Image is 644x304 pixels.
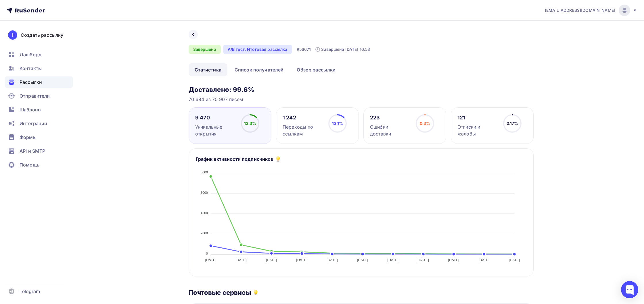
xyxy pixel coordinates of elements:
tspan: [DATE] [296,258,307,262]
tspan: [DATE] [205,258,216,262]
tspan: 4000 [201,211,208,215]
a: Обзор рассылки [291,63,342,76]
span: Telegram [20,288,40,295]
a: Отправители [5,90,73,102]
div: Отписки и жалобы [457,123,498,137]
a: Дашборд [5,49,73,60]
tspan: [DATE] [418,258,429,262]
tspan: 6000 [201,191,208,194]
h3: Доставлено: 99.6% [189,86,534,94]
tspan: [DATE] [448,258,459,262]
tspan: 0 [206,252,208,255]
span: Интеграции [20,120,47,127]
a: Рассылки [5,76,73,88]
span: 0.17% [507,121,518,126]
div: 9 470 [195,114,236,121]
div: 1 242 [283,114,323,121]
div: A/B тест: Итоговая рассылка [223,45,292,54]
span: Помощь [20,161,39,168]
div: Создать рассылку [21,32,63,38]
div: Переходы по ссылкам [283,123,323,137]
a: Шаблоны [5,104,73,115]
tspan: [DATE] [327,258,338,262]
span: 13.1% [332,121,343,126]
h5: График активности подписчиков [196,156,273,162]
tspan: [DATE] [266,258,277,262]
tspan: [DATE] [235,258,247,262]
div: 223 [370,114,411,121]
span: Отправители [20,92,50,99]
span: Дашборд [20,51,41,58]
h3: Почтовые сервисы [189,288,251,297]
a: Формы [5,131,73,143]
tspan: [DATE] [357,258,368,262]
a: Список получателей [229,63,290,76]
tspan: 2000 [201,231,208,235]
span: Формы [20,134,37,141]
a: [EMAIL_ADDRESS][DOMAIN_NAME] [545,5,637,16]
span: Рассылки [20,79,42,86]
div: Ошибки доставки [370,123,411,137]
span: 13.3% [244,121,256,126]
tspan: [DATE] [387,258,398,262]
tspan: [DATE] [509,258,520,262]
div: 70 684 из 70 907 писем [189,96,534,103]
div: Уникальные открытия [195,123,236,137]
div: Завершена [189,45,221,54]
tspan: [DATE] [478,258,490,262]
div: Завершена [DATE] 16:53 [315,47,370,52]
div: #56671 [297,47,311,52]
a: Контакты [5,63,73,74]
a: Статистика [189,63,227,76]
div: 121 [457,114,498,121]
span: Шаблоны [20,106,41,113]
span: [EMAIL_ADDRESS][DOMAIN_NAME] [545,7,615,13]
span: Контакты [20,65,42,72]
tspan: 8000 [201,171,208,174]
span: 0.3% [420,121,430,126]
span: API и SMTP [20,148,45,154]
